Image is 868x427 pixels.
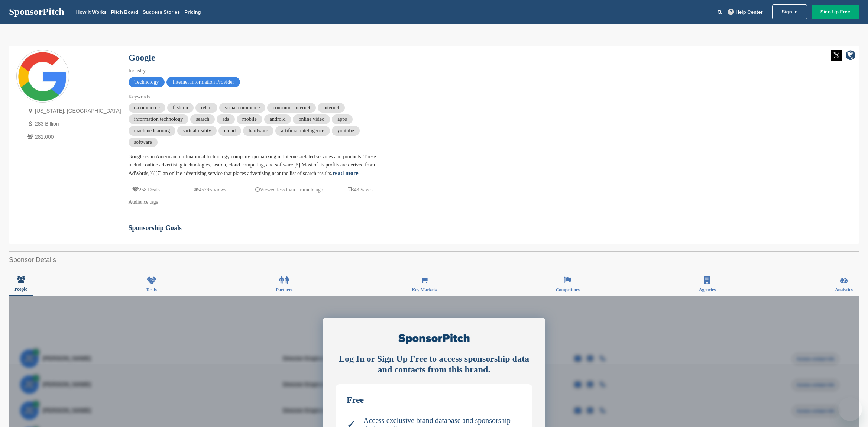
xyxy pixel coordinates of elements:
[219,103,265,113] span: social commerce
[332,126,360,136] span: youtube
[243,126,273,136] span: hardware
[129,67,389,75] div: Industry
[276,288,293,292] span: Partners
[76,9,107,15] a: How It Works
[336,353,532,375] div: Log In or Sign Up Free to access sponsorship data and contacts from this brand.
[332,114,353,124] span: apps
[9,255,859,265] h2: Sponsor Details
[348,185,373,194] p: 343 Saves
[190,114,215,124] span: search
[835,288,853,292] span: Analytics
[143,9,180,15] a: Success Stories
[167,103,194,113] span: fashion
[264,114,291,124] span: android
[846,50,855,62] a: company link
[255,185,323,194] p: Viewed less than a minute ago
[347,395,521,404] div: Free
[132,185,160,194] p: 268 Deals
[194,185,226,194] p: 45796 Views
[129,103,165,113] span: e-commerce
[129,93,389,101] div: Keywords
[556,288,580,292] span: Competitors
[111,9,138,15] a: Pitch Board
[838,397,862,421] iframe: Button to launch messaging window
[812,5,859,19] a: Sign Up Free
[177,126,217,136] span: virtual reality
[333,170,359,176] a: read more
[129,138,158,147] span: software
[17,51,69,103] img: Sponsorpitch & Google
[9,7,64,17] a: SponsorPitch
[129,53,155,62] a: Google
[699,288,716,292] span: Agencies
[267,103,316,113] span: consumer internet
[184,9,201,15] a: Pricing
[726,8,764,16] a: Help Center
[129,223,389,233] h2: Sponsorship Goals
[237,114,262,124] span: mobile
[166,77,240,87] span: Internet Information Provider
[772,4,807,19] a: Sign In
[293,114,330,124] span: online video
[275,126,330,136] span: artificial intelligence
[26,132,121,142] p: 281,000
[218,126,241,136] span: cloud
[129,198,389,206] div: Audience tags
[129,77,165,87] span: Technology
[14,287,27,291] span: People
[129,126,176,136] span: machine learning
[831,50,842,61] img: Twitter white
[195,103,217,113] span: retail
[26,119,121,129] p: 283 Billion
[318,103,345,113] span: internet
[129,153,389,178] div: Google is an American multinational technology company specializing in Internet-related services ...
[146,288,157,292] span: Deals
[129,114,189,124] span: information technology
[26,106,121,116] p: [US_STATE], [GEOGRAPHIC_DATA]
[217,114,235,124] span: ads
[412,288,437,292] span: Key Markets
